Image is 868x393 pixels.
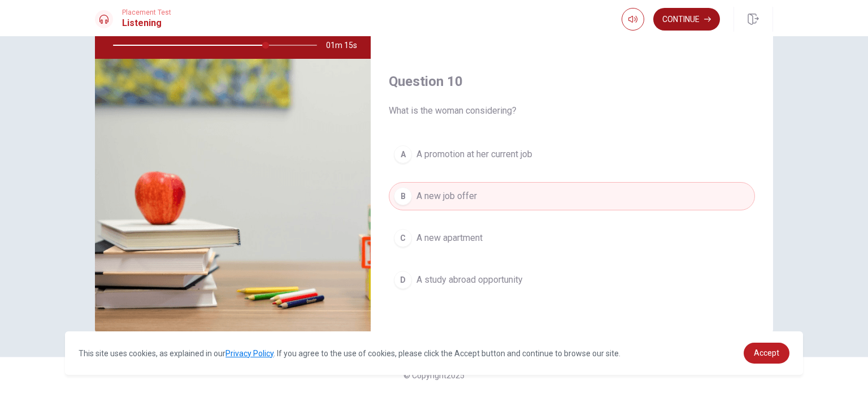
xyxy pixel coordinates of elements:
span: © Copyright 2025 [403,371,465,380]
span: A study abroad opportunity [416,273,523,287]
button: Continue [653,8,720,31]
div: B [394,187,412,205]
button: AA promotion at her current job [389,140,755,169]
button: DA study abroad opportunity [389,266,755,294]
span: This site uses cookies, as explained in our . If you agree to the use of cookies, please click th... [79,349,620,358]
div: cookieconsent [65,331,803,375]
button: BA new job offer [389,182,755,210]
a: dismiss cookie message [744,343,789,364]
div: C [394,229,412,247]
h1: Listening [122,16,171,30]
span: 01m 15s [326,32,366,59]
div: D [394,271,412,289]
a: Privacy Policy [225,349,274,358]
span: A new job offer [416,189,477,203]
span: A promotion at her current job [416,148,532,161]
h4: Question 10 [389,72,755,90]
div: A [394,145,412,163]
span: A new apartment [416,231,483,245]
span: Placement Test [122,8,171,16]
span: What is the woman considering? [389,104,755,118]
span: Accept [754,348,779,357]
button: CA new apartment [389,224,755,252]
img: A Difficult Decision [95,59,371,334]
